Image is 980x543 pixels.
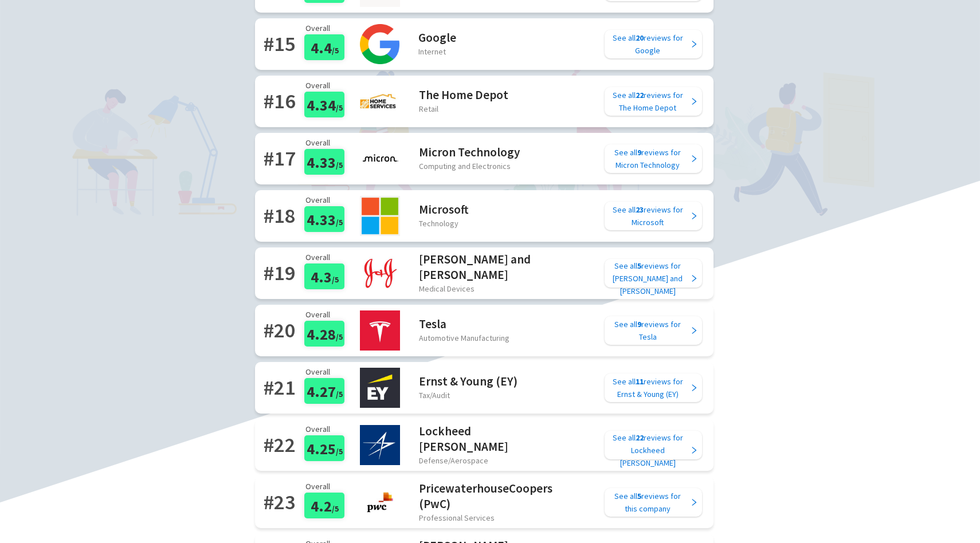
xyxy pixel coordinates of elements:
p: Overall [305,79,350,92]
div: See all reviews for [PERSON_NAME] and [PERSON_NAME] [607,259,688,297]
img: Ernst & Young (EY) [360,368,400,408]
p: Overall [305,251,350,263]
b: 5 [637,491,641,501]
span: right [690,274,698,282]
b: 5 [637,261,641,271]
b: 22 [636,90,644,100]
div: See all reviews for Lockheed [PERSON_NAME] [607,431,688,469]
h2: # 17 [264,142,296,175]
img: Google [360,24,399,64]
div: See all reviews for Ernst & Young (EY) [607,375,688,400]
div: 4.3 [304,263,344,289]
div: Tax/Audit [419,389,518,402]
p: Overall [305,22,350,34]
h2: # 19 [264,257,296,289]
h2: Google [418,30,456,45]
p: Overall [305,423,350,435]
div: See all reviews for this company [607,490,688,515]
div: 4.33 [304,149,344,175]
b: 9 [637,319,641,329]
img: Microsoft [360,196,400,236]
span: right [690,384,698,392]
span: /5 [336,332,343,342]
div: Medical Devices [419,282,534,295]
div: See all reviews for Google [607,32,688,57]
p: Overall [305,308,350,321]
div: Defense/Aerospace [419,454,534,467]
img: PricewaterhouseCoopers (PwC) [360,482,400,522]
h2: The Home Depot [419,87,508,103]
p: Overall [305,136,350,149]
div: 4.4 [304,34,344,60]
span: /5 [332,45,339,56]
b: 11 [636,376,644,387]
span: right [690,326,698,335]
span: right [690,498,698,506]
span: /5 [332,274,339,285]
h2: Ernst & Young (EY) [419,373,518,389]
span: /5 [332,503,339,514]
b: 9 [637,147,641,158]
p: Overall [305,480,350,493]
div: Automotive Manufacturing [419,332,509,344]
a: See all20reviews forGoogle [605,30,702,58]
a: See all11reviews forErnst & Young (EY) [605,373,702,402]
a: See all23reviews forMicrosoft [605,202,702,230]
b: 22 [636,432,644,443]
div: 4.34 [304,92,344,117]
div: See all reviews for Microsoft [607,203,688,229]
div: 4.2 [304,493,344,518]
a: See all9reviews forTesla [605,316,702,345]
div: See all reviews for The Home Depot [607,89,688,114]
span: /5 [336,217,343,227]
div: See all reviews for Tesla [607,318,688,343]
div: Technology [419,217,468,230]
span: /5 [336,103,343,113]
span: /5 [336,446,343,457]
h2: [PERSON_NAME] and [PERSON_NAME] [419,251,534,282]
a: See all5reviews for[PERSON_NAME] and [PERSON_NAME] [605,259,702,288]
p: Overall [305,365,350,378]
div: Professional Services [419,511,534,524]
span: /5 [336,389,343,399]
h2: Micron Technology [419,144,520,160]
div: 4.28 [304,321,344,347]
div: Retail [419,103,508,115]
img: Tesla [360,310,400,351]
a: See all9reviews forMicron Technology [605,144,702,173]
h2: Microsoft [419,202,468,217]
span: right [690,212,698,220]
h2: # 16 [264,85,296,117]
a: See all22reviews forLockheed [PERSON_NAME] [605,431,702,459]
div: Internet [418,45,456,58]
h2: Tesla [419,316,509,332]
img: The Home Depot [360,81,400,121]
div: 4.25 [304,435,344,461]
h2: # 21 [264,371,296,404]
a: See all22reviews forThe Home Depot [605,87,702,116]
b: 23 [636,204,644,215]
div: 4.33 [304,206,344,232]
b: 20 [636,33,644,43]
img: Johnson and Johnson [360,253,400,293]
div: Computing and Electronics [419,160,520,172]
p: Overall [305,194,350,206]
h2: # 20 [264,314,296,347]
img: Micron Technology [360,147,400,171]
span: right [690,97,698,105]
span: right [690,446,698,454]
h2: Lockheed [PERSON_NAME] [419,423,534,454]
a: See all5reviews forthis company [605,488,702,517]
h2: # 23 [264,486,296,518]
span: right [690,155,698,163]
img: Lockheed Martin [360,425,400,465]
h2: # 15 [264,27,296,60]
span: right [690,40,698,48]
div: 4.27 [304,378,344,404]
h2: PricewaterhouseCoopers (PwC) [419,481,534,511]
span: /5 [336,160,343,170]
div: See all reviews for Micron Technology [607,146,688,171]
h2: # 18 [264,199,296,232]
h2: # 22 [264,428,296,461]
